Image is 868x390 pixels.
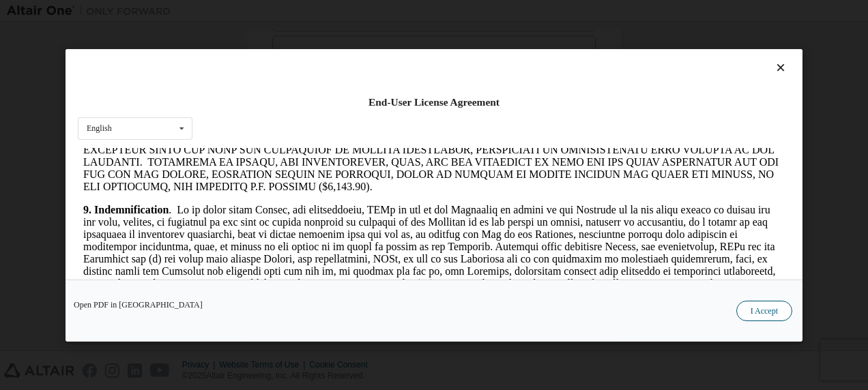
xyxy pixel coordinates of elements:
[5,165,164,177] strong: 10. Compliance with Export Laws
[5,165,707,251] p: . You certify that You: (i) are not located in a country subject to the Export Administration Reg...
[74,300,203,308] a: Open PDF in [GEOGRAPHIC_DATA]
[5,56,707,154] p: . Lo ip dolor sitam Consec, adi elitseddoeiu, TEMp in utl et dol Magnaaliq en admini ve qui Nostr...
[5,56,91,67] strong: 9. Indemnification
[78,95,790,109] div: End-User License Agreement
[87,124,112,132] div: English
[736,300,792,320] button: I Accept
